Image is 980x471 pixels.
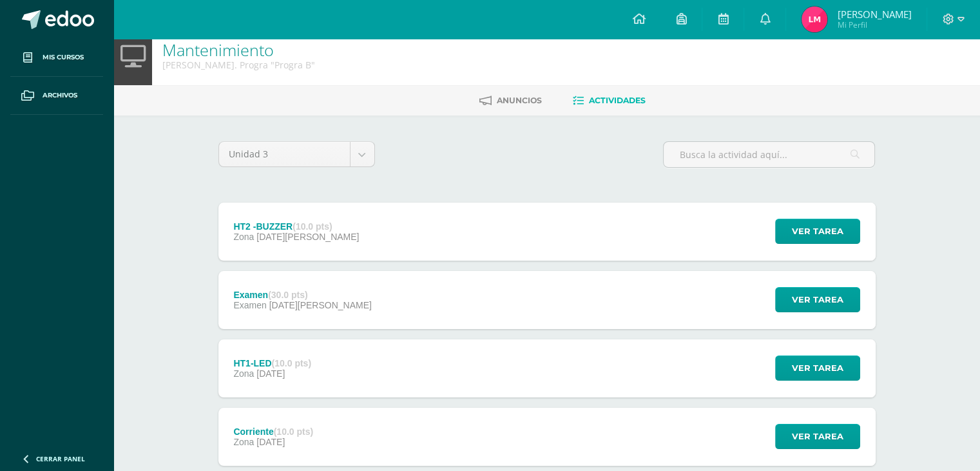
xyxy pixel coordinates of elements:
[233,368,254,379] span: Zona
[162,41,315,59] h1: Mantenimiento
[274,426,313,437] strong: (10.0 pts)
[233,300,266,310] span: Examen
[268,290,307,300] strong: (30.0 pts)
[162,59,315,71] div: Quinto Bach. Progra 'Progra B'
[802,6,827,32] img: 6956da7f3a373973a26dff1914efb300.png
[664,142,874,167] input: Busca la actividad aquí...
[792,356,843,380] span: Ver tarea
[269,300,372,310] span: [DATE][PERSON_NAME]
[256,368,285,379] span: [DATE]
[497,95,542,105] span: Anuncios
[837,8,911,21] span: [PERSON_NAME]
[775,424,860,449] button: Ver tarea
[43,52,84,63] span: Mis cursos
[43,90,77,101] span: Archivos
[775,356,860,381] button: Ver tarea
[10,39,103,77] a: Mis cursos
[589,95,646,105] span: Actividades
[256,232,359,242] span: [DATE][PERSON_NAME]
[479,90,542,111] a: Anuncios
[229,142,340,166] span: Unidad 3
[162,39,274,61] a: Mantenimiento
[36,454,85,463] span: Cerrar panel
[775,219,860,244] button: Ver tarea
[792,425,843,448] span: Ver tarea
[233,221,359,232] div: HT2 -BUZZER
[293,221,332,232] strong: (10.0 pts)
[233,437,254,447] span: Zona
[837,19,911,30] span: Mi Perfil
[233,426,313,437] div: Corriente
[256,437,285,447] span: [DATE]
[573,90,646,111] a: Actividades
[233,232,254,242] span: Zona
[775,287,860,312] button: Ver tarea
[272,358,311,368] strong: (10.0 pts)
[792,219,843,243] span: Ver tarea
[792,288,843,312] span: Ver tarea
[233,358,311,368] div: HT1-LED
[10,77,103,115] a: Archivos
[219,142,374,166] a: Unidad 3
[233,290,371,300] div: Examen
